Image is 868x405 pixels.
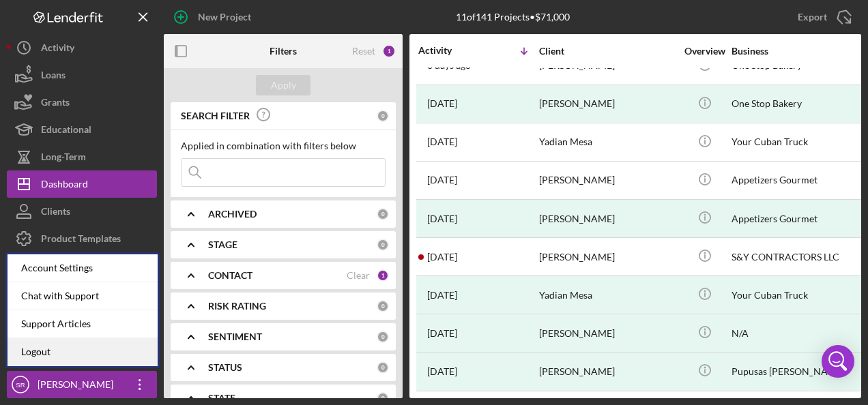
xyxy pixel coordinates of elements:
[41,143,86,174] div: Long-Term
[7,371,157,398] button: SR[PERSON_NAME]
[377,239,389,251] div: 0
[208,393,235,404] b: STATE
[427,98,457,109] time: 2025-08-14 16:34
[7,143,157,170] button: Long-Term
[539,239,676,275] div: [PERSON_NAME]
[7,198,157,225] button: Clients
[377,208,389,220] div: 0
[164,3,265,31] button: New Project
[427,290,457,301] time: 2025-08-07 17:24
[427,213,457,224] time: 2025-08-13 19:23
[181,110,250,121] b: SEARCH FILTER
[539,86,676,122] div: [PERSON_NAME]
[732,277,868,313] div: Your Cuban Truck
[732,124,868,160] div: Your Cuban Truck
[732,46,868,57] div: Business
[352,46,375,57] div: Reset
[34,371,123,402] div: [PERSON_NAME]
[8,310,158,338] a: Support Articles
[7,116,157,143] button: Educational
[8,282,158,310] div: Chat with Support
[822,345,854,378] div: Open Intercom Messenger
[8,338,158,366] a: Logout
[208,362,242,373] b: STATUS
[377,331,389,343] div: 0
[41,61,66,92] div: Loans
[208,209,257,220] b: ARCHIVED
[539,277,676,313] div: Yadian Mesa
[7,61,157,89] button: Loans
[539,353,676,389] div: [PERSON_NAME]
[427,136,457,147] time: 2025-08-13 20:55
[7,89,157,116] button: Grants
[347,270,370,281] div: Clear
[7,34,157,61] button: Activity
[382,44,396,58] div: 1
[418,45,478,56] div: Activity
[16,381,25,389] text: SR
[270,46,297,57] b: Filters
[377,269,389,282] div: 1
[377,110,389,122] div: 0
[7,170,157,198] button: Dashboard
[198,3,251,31] div: New Project
[41,34,74,65] div: Activity
[256,75,310,95] button: Apply
[427,366,457,377] time: 2025-07-16 02:37
[539,315,676,351] div: [PERSON_NAME]
[41,170,88,201] div: Dashboard
[41,198,70,228] div: Clients
[377,300,389,312] div: 0
[377,392,389,404] div: 0
[784,3,861,31] button: Export
[732,162,868,198] div: Appetizers Gourmet
[732,200,868,237] div: Appetizers Gourmet
[41,116,91,147] div: Educational
[732,86,868,122] div: One Stop Bakery
[427,175,457,185] time: 2025-08-13 19:46
[732,353,868,389] div: Pupusas [PERSON_NAME]
[41,89,70,119] div: Grants
[456,12,570,22] div: 11 of 141 Projects • $71,000
[732,239,868,275] div: S&Y CONTRACTORS LLC
[181,140,386,151] div: Applied in combination with filters below
[208,239,237,250] b: STAGE
[798,3,827,31] div: Export
[271,75,296,95] div: Apply
[679,46,730,57] div: Overview
[539,124,676,160] div: Yadian Mesa
[377,361,389,374] div: 0
[539,46,676,57] div: Client
[7,225,157,252] button: Product Templates
[208,270,252,281] b: CONTACT
[41,225,121,256] div: Product Templates
[208,301,266,312] b: RISK RATING
[732,315,868,351] div: N/A
[208,331,262,342] b: SENTIMENT
[8,254,158,282] div: Account Settings
[539,200,676,237] div: [PERSON_NAME]
[427,252,457,262] time: 2025-08-13 17:16
[427,328,457,339] time: 2025-07-18 02:44
[539,162,676,198] div: [PERSON_NAME]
